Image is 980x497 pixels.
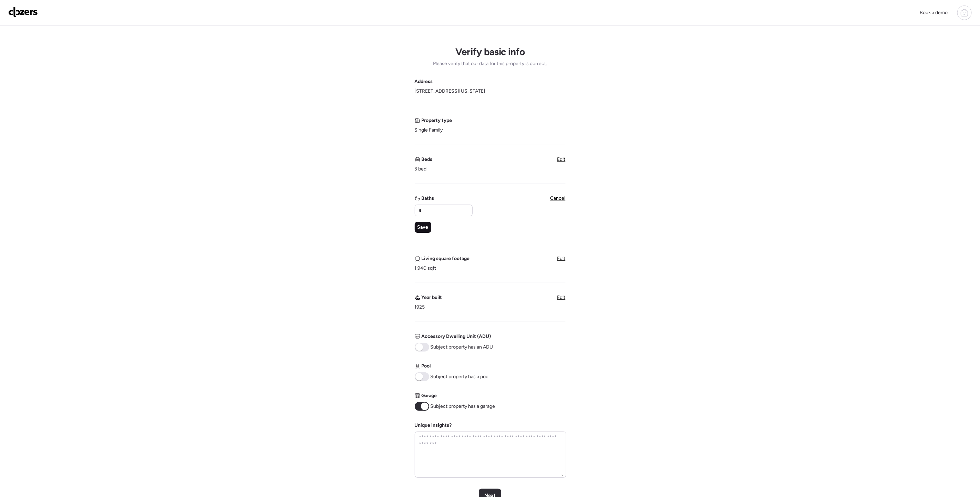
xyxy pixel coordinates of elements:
label: Unique insights? [415,422,452,428]
span: Property type [422,117,452,124]
span: Address [415,78,433,85]
span: Cancel [550,195,566,201]
span: Subject property has an ADU [431,344,493,351]
span: Accessory Dwelling Unit (ADU) [422,333,491,340]
span: Year built [422,294,442,301]
span: Edit [557,294,566,300]
span: Please verify that our data for this property is correct. [433,60,547,67]
span: Edit [557,156,566,162]
span: Subject property has a pool [431,373,490,380]
span: Single Family [415,127,443,134]
span: Subject property has a garage [431,403,495,410]
span: Living square footage [422,255,470,262]
span: Edit [557,256,566,261]
span: Baths [422,195,434,202]
span: Beds [422,156,433,163]
span: Pool [422,363,431,370]
span: 1925 [415,304,425,311]
span: 3 bed [415,166,427,173]
span: Book a demo [920,10,948,15]
span: Garage [422,392,437,399]
span: [STREET_ADDRESS][US_STATE] [415,88,486,95]
img: Logo [8,7,38,18]
span: Save [417,224,429,231]
span: 1,940 sqft [415,265,436,272]
h1: Verify basic info [455,46,525,58]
